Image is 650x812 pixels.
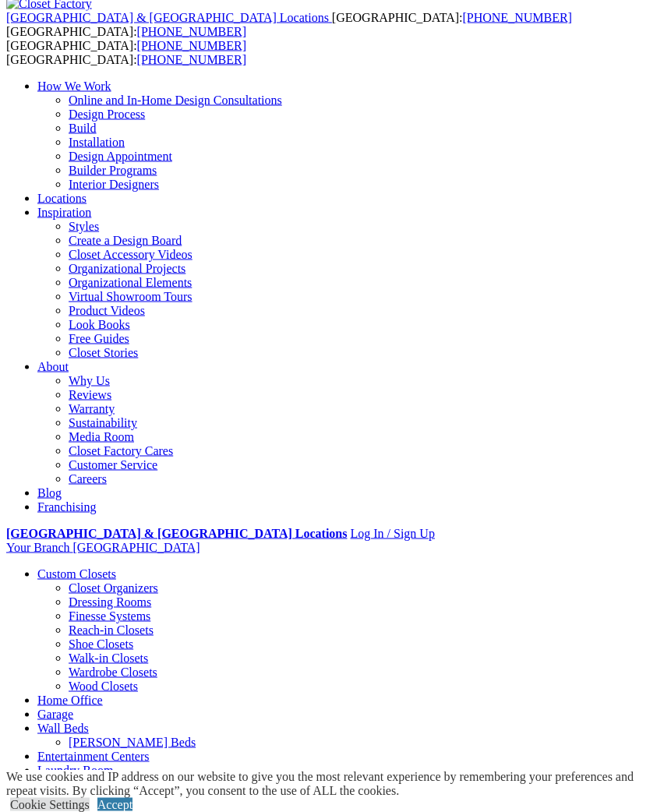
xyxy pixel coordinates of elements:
a: Design Appointment [69,150,172,163]
a: Design Process [69,108,145,121]
a: Closet Factory Cares [69,444,173,457]
a: [PHONE_NUMBER] [137,53,246,66]
a: About [37,360,69,373]
a: Interior Designers [69,178,159,191]
a: [PHONE_NUMBER] [137,25,246,38]
a: Wardrobe Closets [69,665,157,679]
a: Build [69,122,97,135]
a: Garage [37,708,73,721]
span: [GEOGRAPHIC_DATA]: [GEOGRAPHIC_DATA]: [6,11,572,38]
a: Sustainability [69,416,137,429]
a: How We Work [37,79,111,93]
a: Blog [37,486,62,500]
a: Why Us [69,374,110,387]
a: [GEOGRAPHIC_DATA] & [GEOGRAPHIC_DATA] Locations [6,527,347,540]
a: Finesse Systems [69,609,150,623]
a: Walk-in Closets [69,651,148,665]
a: Your Branch [GEOGRAPHIC_DATA] [6,541,200,554]
a: Create a Design Board [69,234,182,247]
a: Reach-in Closets [69,623,154,637]
a: Builder Programs [69,164,157,177]
div: We use cookies and IP address on our website to give you the most relevant experience by remember... [6,770,650,798]
a: Dressing Rooms [69,595,151,609]
a: Shoe Closets [69,637,133,651]
a: Cookie Settings [10,798,90,811]
a: Accept [97,798,132,811]
a: Custom Closets [37,567,116,581]
a: Warranty [69,402,115,415]
span: Your Branch [6,541,69,554]
a: [PHONE_NUMBER] [462,11,571,24]
a: Organizational Elements [69,276,192,289]
a: Home Office [37,694,103,707]
a: Log In / Sign Up [350,527,434,540]
a: Customer Service [69,458,157,471]
a: [PHONE_NUMBER] [137,39,246,52]
a: [PERSON_NAME] Beds [69,736,196,749]
a: [GEOGRAPHIC_DATA] & [GEOGRAPHIC_DATA] Locations [6,11,332,24]
a: Franchising [37,500,97,514]
a: Styles [69,220,99,233]
span: [GEOGRAPHIC_DATA] & [GEOGRAPHIC_DATA] Locations [6,11,329,24]
a: Wood Closets [69,680,138,693]
a: Virtual Showroom Tours [69,290,193,303]
a: Closet Stories [69,346,138,359]
a: Closet Organizers [69,581,158,595]
a: Online and In-Home Design Consultations [69,94,282,107]
a: Installation [69,136,125,149]
span: [GEOGRAPHIC_DATA]: [GEOGRAPHIC_DATA]: [6,39,246,66]
a: Laundry Room [37,764,113,777]
a: Closet Accessory Videos [69,248,193,261]
a: Product Videos [69,304,145,317]
a: Media Room [69,430,134,443]
a: Organizational Projects [69,262,185,275]
a: Careers [69,472,107,485]
a: Look Books [69,318,130,331]
a: Locations [37,192,87,205]
a: Free Guides [69,332,129,345]
a: Reviews [69,388,111,401]
a: Entertainment Centers [37,750,150,763]
a: Inspiration [37,206,91,219]
span: [GEOGRAPHIC_DATA] [72,541,200,554]
a: Wall Beds [37,722,89,735]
